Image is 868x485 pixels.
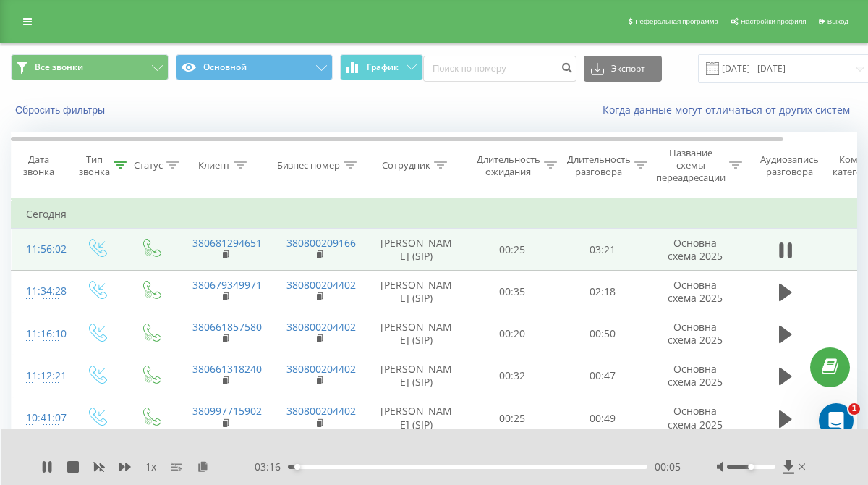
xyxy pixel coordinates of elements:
[741,17,807,25] span: Настройки профиля
[366,355,467,397] td: [PERSON_NAME] (SIP)
[477,153,540,178] div: Длительность ожидания
[366,229,467,271] td: [PERSON_NAME] (SIP)
[26,235,55,263] div: 11:56:02
[286,236,356,250] a: 380800209166
[819,403,854,438] iframe: Intercom live chat
[467,355,558,397] td: 00:32
[558,313,648,355] td: 00:50
[286,404,356,418] a: 380800204402
[558,355,648,397] td: 00:47
[251,460,288,474] span: - 03:16
[286,278,356,292] a: 380800204402
[26,277,55,305] div: 11:34:28
[26,362,55,390] div: 11:12:21
[648,355,742,397] td: Основна схема 2025
[79,153,110,178] div: Тип звонка
[648,313,742,355] td: Основна схема 2025
[848,403,860,415] span: 1
[176,54,333,80] button: Основной
[827,17,848,25] span: Выход
[648,229,742,271] td: Основна схема 2025
[192,362,262,376] a: 380661318240
[558,397,648,439] td: 00:49
[366,271,467,313] td: [PERSON_NAME] (SIP)
[367,62,399,72] span: График
[656,147,726,184] div: Название схемы переадресации
[340,54,423,80] button: График
[754,153,825,178] div: Аудиозапись разговора
[558,271,648,313] td: 02:18
[748,464,754,470] div: Accessibility label
[192,404,262,418] a: 380997715902
[277,159,340,172] div: Бизнес номер
[584,56,662,82] button: Экспорт
[134,159,163,172] div: Статус
[11,54,169,80] button: Все звонки
[192,320,262,334] a: 380661857580
[286,320,356,334] a: 380800204402
[603,103,857,117] a: Когда данные могут отличаться от других систем
[366,397,467,439] td: [PERSON_NAME] (SIP)
[655,460,681,474] span: 00:05
[558,229,648,271] td: 03:21
[423,56,576,82] input: Поиск по номеру
[648,271,742,313] td: Основна схема 2025
[192,236,262,250] a: 380681294651
[286,362,356,376] a: 380800204402
[467,229,558,271] td: 00:25
[11,104,112,117] button: Сбросить фильтры
[635,17,718,25] span: Реферальная программа
[35,62,83,73] span: Все звонки
[467,397,558,439] td: 00:25
[467,271,558,313] td: 00:35
[382,159,430,172] div: Сотрудник
[467,313,558,355] td: 00:20
[294,464,300,470] div: Accessibility label
[366,313,467,355] td: [PERSON_NAME] (SIP)
[648,397,742,439] td: Основна схема 2025
[12,153,65,178] div: Дата звонка
[567,153,631,178] div: Длительность разговора
[192,278,262,292] a: 380679349971
[26,320,55,348] div: 11:16:10
[145,460,156,474] span: 1 x
[26,404,55,432] div: 10:41:07
[198,159,230,172] div: Клиент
